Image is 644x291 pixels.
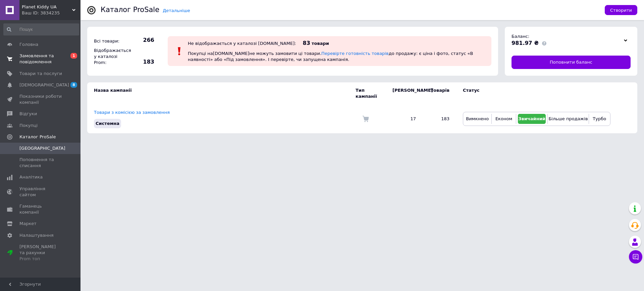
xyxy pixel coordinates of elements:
span: 8 [70,82,77,88]
span: Системна [96,121,119,126]
td: [PERSON_NAME] [386,82,423,104]
a: Поповнити баланс [512,56,631,69]
span: Гаманець компанії [19,203,62,215]
span: Planet Kiddy UA [22,4,72,10]
img: :exclamation: [174,46,184,56]
span: Більше продажів [548,116,588,121]
span: 1 [70,53,77,59]
div: Не відображається у каталозі [DOMAIN_NAME]: [188,41,296,46]
span: Поповнення та списання [19,157,62,169]
span: 83 [303,40,310,46]
td: Тип кампанії [356,82,386,104]
td: Статус [456,82,610,104]
button: Турбо [591,114,608,124]
img: Комісія за замовлення [362,116,369,122]
td: Товарів [423,82,456,104]
span: 183 [131,58,154,66]
span: Покупці на [DOMAIN_NAME] не можуть замовити ці товари. до продажу: є ціна і фото, статус «В наявн... [188,51,473,62]
a: Перевірте готовність товарів [321,51,389,56]
span: Замовлення та повідомлення [19,53,62,65]
button: Створити [605,5,637,15]
td: Назва кампанії [87,82,356,104]
span: Маркет [19,221,37,227]
button: Економ [493,114,514,124]
div: Всі товари: [92,37,129,46]
span: Товари та послуги [19,71,62,77]
span: Налаштування [19,232,54,238]
div: Prom топ [19,256,62,262]
span: 266 [131,37,154,44]
span: Турбо [593,116,606,121]
span: Аналітика [19,174,43,180]
span: Головна [19,42,38,48]
div: Відображається у каталозі Prom: [92,46,129,68]
a: Товари з комісією за замовлення [94,110,170,115]
span: Створити [610,8,632,13]
div: Каталог ProSale [101,6,159,13]
span: [DEMOGRAPHIC_DATA] [19,82,69,88]
span: Баланс: [512,34,529,39]
span: Управління сайтом [19,186,62,198]
span: 981.97 ₴ [512,40,539,46]
span: [GEOGRAPHIC_DATA] [19,145,65,151]
a: Детальніше [163,8,190,13]
span: Відгуки [19,111,37,117]
button: Чат з покупцем [629,250,642,264]
input: Пошук [3,23,79,35]
button: Більше продажів [549,114,587,124]
span: Каталог ProSale [19,134,56,140]
div: Ваш ID: 3834235 [22,10,80,16]
span: [PERSON_NAME] та рахунки [19,244,62,262]
span: Покупці [19,123,38,129]
td: 17 [386,104,423,133]
span: Звичайний [518,116,545,121]
span: Показники роботи компанії [19,93,62,105]
span: Економ [495,116,512,121]
span: товари [312,41,329,46]
span: Вимкнено [466,116,489,121]
span: Поповнити баланс [550,59,592,65]
button: Вимкнено [465,114,490,124]
button: Звичайний [518,114,546,124]
td: 183 [423,104,456,133]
